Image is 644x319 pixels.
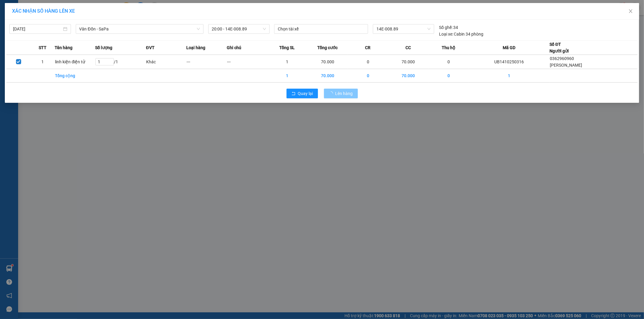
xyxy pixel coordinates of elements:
input: 14/10/2025 [13,26,62,32]
td: --- [186,55,227,69]
span: STT [39,44,46,51]
td: 1 [30,55,55,69]
span: Loại hàng [186,44,205,51]
span: CR [365,44,370,51]
span: Tên hàng [55,44,72,51]
span: Vân Đồn - SaPa [79,24,200,33]
span: 14E-008.89 [376,24,430,33]
td: 0 [428,55,469,69]
span: Thu hộ [442,44,455,51]
div: Cabin 34 phòng [439,31,484,37]
td: 70.000 [307,55,348,69]
div: Số ĐT Người gửi [549,41,569,54]
td: 70.000 [388,69,429,83]
td: UB1410250316 [469,55,549,69]
span: down [197,27,200,31]
button: Lên hàng [324,89,358,98]
td: 0 [428,69,469,83]
td: 0 [348,69,388,83]
td: / 1 [95,55,146,69]
td: 0 [348,55,388,69]
button: rollbackQuay lại [287,89,318,98]
span: Số lượng [95,44,112,51]
span: Tổng cước [317,44,338,51]
td: 70.000 [388,55,429,69]
td: 1 [267,55,308,69]
span: CC [405,44,411,51]
span: 0362960960 [550,56,574,61]
span: Ghi chú [227,44,241,51]
span: Lên hàng [335,90,353,97]
td: linh kiện điện tử [55,55,95,69]
button: Close [622,3,639,20]
td: 1 [267,69,308,83]
span: rollback [291,91,296,96]
span: Số ghế: [439,24,453,31]
span: [PERSON_NAME] [550,63,582,68]
span: loading [329,91,335,96]
span: Tổng SL [279,44,295,51]
span: 20:00 - 14E-008.89 [212,24,266,33]
td: 1 [469,69,549,83]
span: XÁC NHẬN SỐ HÀNG LÊN XE [12,8,75,14]
td: 70.000 [307,69,348,83]
span: Quay lại [298,90,313,97]
span: close [628,9,633,14]
td: Khác [146,55,187,69]
span: Loại xe: [439,31,453,37]
td: --- [227,55,267,69]
td: Tổng cộng [55,69,95,83]
span: Mã GD [503,44,515,51]
span: ĐVT [146,44,155,51]
div: 34 [439,24,458,31]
